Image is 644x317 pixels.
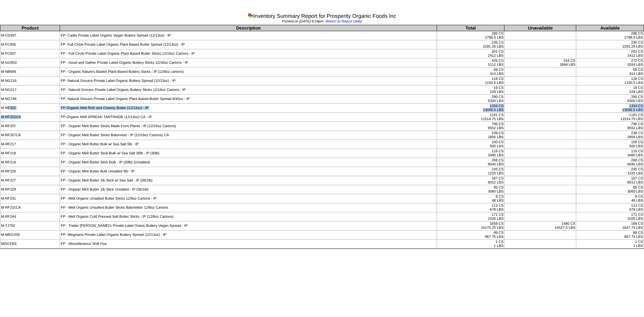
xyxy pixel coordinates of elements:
[60,212,437,221] td: FP - Melt Organic Cold Pressed Salt Butter Sticks - IP (12/8oz Cartons)
[576,67,644,76] td: 69 CS 414 LBS
[0,221,60,230] td: M-TJ762
[437,131,504,140] td: 238 CS 2856 LBS
[0,131,60,140] td: M-RF207CA
[437,176,504,185] td: 167 CS 6012 LBS
[437,49,504,58] td: 201 CS 2412 LBS
[437,58,504,67] td: 426 CS 5112 LBS
[0,122,60,131] td: M-RF207
[437,104,504,113] td: 1334 CS 13006.5 LBS
[576,104,644,113] td: 1334 CS 13006.5 LBS
[576,212,644,221] td: 171 CS 1026 LBS
[60,95,437,104] td: FP- Natural Grocers Private Label Organic Plant Based Butter Spread 8/45oz - IP
[0,95,60,104] td: M-NG748
[0,194,60,203] td: M-RF231
[576,95,644,104] td: 280 CS 6300 LBS
[576,230,644,240] td: 89 CS 867.75 LBS
[0,203,60,212] td: M-RF231CA
[60,158,437,167] td: FP - Organic Melt Butter Stick Bulk - IP (30lb) (Unsalted)
[0,104,60,113] td: M-RF202
[437,212,504,221] td: 171 CS 1026 LBS
[60,67,437,76] td: FP - Organic Nature's Basket Plant-Based Buttery Sticks - IP (12/8oz cartons)
[437,230,504,240] td: 89 CS 867.75 LBS
[576,49,644,58] td: 201 CS 2412 LBS
[576,40,644,49] td: 235 CS 2291.25 LBS
[0,58,60,67] td: M-GG953
[0,40,60,49] td: M-FC936
[437,25,504,31] th: Total
[60,221,437,230] td: FP - Trader [PERSON_NAME]'s Private Label Oranic Buttery Vegan Spread - IP
[60,40,437,49] td: FP- Full Circle Private Label Organic Plant Based Butter Spread (12/13oz) - IP
[0,25,60,31] th: Product
[437,158,504,167] td: 268 CS 8040 LBS
[0,212,60,221] td: M-RF244
[0,230,60,240] td: M-WEG339
[576,25,644,31] th: Available
[60,203,437,212] td: FP - Melt Organic Unsalted Butter Sticks Batonettes 12/8oz Cartons
[437,167,504,176] td: 245 CS 1225 LBS
[437,194,504,203] td: 8 CS 48 LBS
[576,167,644,176] td: 245 CS 1225 LBS
[504,221,576,230] td: 1490 CS 14527.5 LBS
[437,240,504,249] td: 1 CS 1 LBS
[0,31,60,40] td: M-CD497
[0,86,60,95] td: M-NG217
[60,25,437,31] th: Description
[576,185,644,194] td: 85 CS 3060 LBS
[576,122,644,131] td: 796 CS 9552 LBS
[60,31,437,40] td: FP- Cadia Private Label Organic Vegan Buttery Spread (12/13oz) - IP
[248,12,253,18] img: graph.gif
[576,240,644,249] td: 1 CS 1 LBS
[576,86,644,95] td: 19 CS 228 LBS
[437,149,504,158] td: 116 CS 3480 LBS
[437,40,504,49] td: 235 CS 2291.25 LBS
[60,149,437,158] td: FP - Organic Melt Butter Stick Bulk w/ Sea Salt 30lb - IP (30lb)
[0,240,60,249] td: MISCFEE
[437,185,504,194] td: 85 CS 3060 LBS
[437,113,504,122] td: 1181 CS 11514.75 LBS
[437,76,504,86] td: 118 CS 1150.5 LBS
[437,95,504,104] td: 280 CS 6300 LBS
[576,221,644,230] td: 169 CS 1647.75 LBS
[0,140,60,149] td: M-RF217
[0,113,60,122] td: M-RF202CA
[437,67,504,76] td: 69 CS 414 LBS
[0,176,60,185] td: M-RF227
[576,158,644,167] td: 268 CS 8040 LBS
[0,49,60,58] td: M-FC937
[60,140,437,149] td: FP - Organic Melt Butter Bulk w/ Sea Salt 5lb - IP
[0,76,60,86] td: M-NG216
[60,122,437,131] td: FP - Organic Melt Butter Sticks Made From Plants - IP (12/16oz Cartons)
[576,176,644,185] td: 167 CS 6012 LBS
[60,194,437,203] td: FP - Melt Organic Unsalted Butter Sticks 12/8oz Cartons - IP
[60,49,437,58] td: FP - Full Circle Private Label Organic Plant Based Butter Sticks 12/16oz Cartons - IP
[60,104,437,113] td: FP-Organic Melt Rich and Creamy Butter (12/13oz) - IP
[437,31,504,40] td: 286 CS 2788.5 LBS
[60,76,437,86] td: FP- Natural Grocers Private Label Organic Buttery Spread (12/13oz) - IP
[60,176,437,185] td: FP - Organic Melt Butter 1lb Stick w/ Sea Salt - IP (36/1lb)
[0,149,60,158] td: M-RF218
[437,203,504,212] td: 113 CS 678 LBS
[576,76,644,86] td: 118 CS 1150.5 LBS
[60,185,437,194] td: FP - Organic Melt Butter 1lb Stick Unsalted - IP (36/1lb)
[504,25,576,31] th: Unavailable
[576,203,644,212] td: 113 CS 678 LBS
[326,19,362,23] a: Return to Report Utility
[576,140,644,149] td: 100 CS 500 LBS
[437,122,504,131] td: 796 CS 9552 LBS
[0,185,60,194] td: M-RF229
[60,113,437,122] td: FP-Organic Melt SPREAD TARTINADE (12/13oz) CA - IP
[60,167,437,176] td: FP - Organic Melt Butter Bulk Unsalted 5lb - IP
[576,31,644,40] td: 286 CS 2788.5 LBS
[576,58,644,67] td: 272 CS 3264 LBS
[60,131,437,140] td: FP - Organic Melt Butter Sticks Batonnets - IP (12/16oz Cartons) CA
[60,230,437,240] td: FP- Wegmans Private Label Organic Buttery Spread (12/13oz) - IP
[576,113,644,122] td: 1181 CS 11514.75 LBS
[576,149,644,158] td: 116 CS 3480 LBS
[0,67,60,76] td: M-NB906
[437,221,504,230] td: 1659 CS 16175.25 LBS
[60,86,437,95] td: FP - Natural Grocers Private Label Organic Buttery Sticks 12/16oz Cartons - IP
[0,158,60,167] td: M-RF219
[576,131,644,140] td: 238 CS 2856 LBS
[60,240,437,249] td: FP - Miscellaneous Shift Fee
[504,58,576,67] td: 154 CS 1848 LBS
